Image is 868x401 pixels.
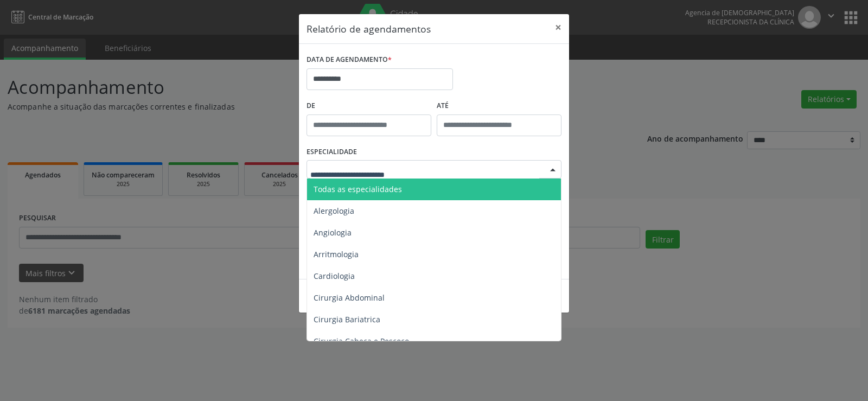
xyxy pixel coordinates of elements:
span: Arritmologia [314,249,359,259]
span: Cirurgia Bariatrica [314,314,380,324]
span: Cirurgia Abdominal [314,292,385,303]
span: Cardiologia [314,271,355,281]
label: DATA DE AGENDAMENTO [307,52,392,68]
span: Todas as especialidades [314,184,402,194]
span: Angiologia [314,227,352,238]
h5: Relatório de agendamentos [307,22,431,36]
label: De [307,98,431,114]
span: Alergologia [314,206,354,216]
label: ESPECIALIDADE [307,144,357,161]
button: Close [547,14,569,41]
label: ATÉ [437,98,561,114]
span: Cirurgia Cabeça e Pescoço [314,336,409,346]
